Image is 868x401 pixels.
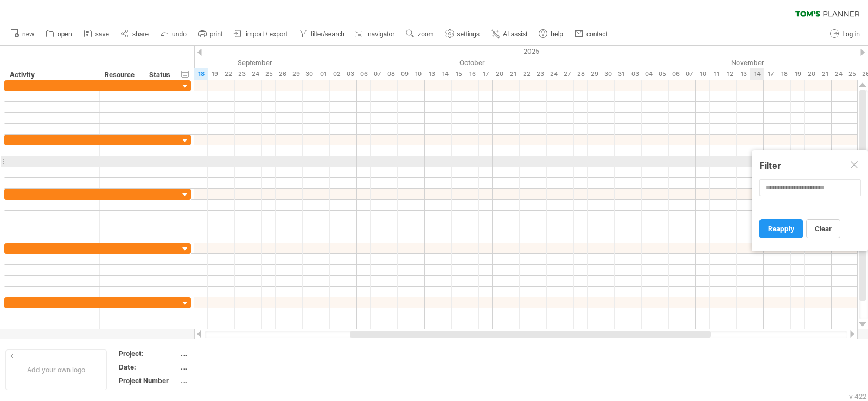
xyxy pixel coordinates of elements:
div: Tuesday, 28 October 2025 [574,68,588,80]
div: Thursday, 16 October 2025 [465,68,479,80]
div: Wednesday, 15 October 2025 [452,68,465,80]
div: Tuesday, 7 October 2025 [371,68,384,80]
div: Tuesday, 25 November 2025 [845,68,859,80]
div: Project Number [119,376,178,385]
div: Monday, 10 November 2025 [696,68,710,80]
div: Date: [119,362,178,372]
div: Friday, 26 September 2025 [276,68,289,80]
span: filter/search [311,30,344,38]
div: Friday, 21 November 2025 [818,68,832,80]
div: Wednesday, 19 November 2025 [791,68,805,80]
a: clear [806,219,840,238]
a: share [118,27,152,41]
div: Monday, 13 October 2025 [425,68,438,80]
div: v 422 [849,392,866,400]
div: Monday, 17 November 2025 [764,68,777,80]
a: contact [572,27,611,41]
div: Tuesday, 30 September 2025 [303,68,316,80]
div: Monday, 3 November 2025 [628,68,642,80]
div: Tuesday, 23 September 2025 [235,68,248,80]
div: Wednesday, 8 October 2025 [384,68,398,80]
div: Wednesday, 24 September 2025 [248,68,262,80]
a: new [8,27,37,41]
a: print [195,27,226,41]
span: zoom [418,30,433,38]
div: Filter [759,160,860,171]
span: print [210,30,222,38]
span: navigator [368,30,394,38]
div: Thursday, 25 September 2025 [262,68,276,80]
a: navigator [353,27,398,41]
div: Project: [119,349,178,358]
div: Resource [105,69,138,80]
div: Friday, 24 October 2025 [547,68,560,80]
span: open [58,30,72,38]
div: Thursday, 2 October 2025 [330,68,343,80]
a: undo [157,27,190,41]
div: Tuesday, 4 November 2025 [642,68,655,80]
div: Wednesday, 12 November 2025 [723,68,737,80]
div: Wednesday, 29 October 2025 [588,68,601,80]
a: AI assist [488,27,531,41]
span: import / export [246,30,288,38]
a: zoom [403,27,437,41]
div: Friday, 10 October 2025 [411,68,425,80]
span: contact [586,30,608,38]
div: Wednesday, 22 October 2025 [520,68,533,80]
div: Friday, 31 October 2025 [615,68,628,80]
div: Friday, 17 October 2025 [479,68,493,80]
a: settings [443,27,483,41]
div: Thursday, 6 November 2025 [669,68,682,80]
div: .... [181,376,272,385]
div: Tuesday, 21 October 2025 [506,68,520,80]
div: Monday, 20 October 2025 [493,68,506,80]
div: Add your own logo [5,349,107,390]
span: share [132,30,149,38]
div: Thursday, 9 October 2025 [398,68,411,80]
a: open [43,27,75,41]
a: save [81,27,112,41]
div: .... [181,362,272,372]
span: reapply [768,225,794,233]
div: Monday, 27 October 2025 [560,68,574,80]
a: filter/search [296,27,348,41]
div: Tuesday, 14 October 2025 [438,68,452,80]
span: AI assist [503,30,527,38]
span: settings [457,30,480,38]
div: Activity [10,69,93,80]
div: Thursday, 23 October 2025 [533,68,547,80]
span: help [551,30,563,38]
a: help [536,27,566,41]
div: Wednesday, 5 November 2025 [655,68,669,80]
a: import / export [231,27,291,41]
span: Log in [842,30,860,38]
div: Thursday, 30 October 2025 [601,68,615,80]
span: save [95,30,109,38]
div: Wednesday, 1 October 2025 [316,68,330,80]
div: Status [149,69,173,80]
div: Monday, 29 September 2025 [289,68,303,80]
div: Friday, 3 October 2025 [343,68,357,80]
div: Thursday, 13 November 2025 [737,68,750,80]
div: Thursday, 20 November 2025 [805,68,818,80]
div: Tuesday, 18 November 2025 [777,68,791,80]
div: Monday, 22 September 2025 [221,68,235,80]
div: Monday, 24 November 2025 [832,68,845,80]
span: clear [815,225,832,233]
div: Thursday, 18 September 2025 [194,68,208,80]
span: new [22,30,34,38]
div: .... [181,349,272,358]
div: Friday, 14 November 2025 [750,68,764,80]
a: Log in [827,27,863,41]
a: reapply [759,219,803,238]
div: Friday, 19 September 2025 [208,68,221,80]
div: Friday, 7 November 2025 [682,68,696,80]
span: undo [172,30,187,38]
div: October 2025 [316,57,628,68]
div: Monday, 6 October 2025 [357,68,371,80]
div: Tuesday, 11 November 2025 [710,68,723,80]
